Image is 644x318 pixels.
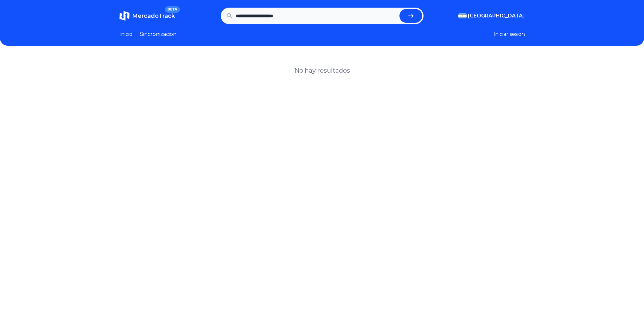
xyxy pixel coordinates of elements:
[468,12,525,20] span: [GEOGRAPHIC_DATA]
[458,13,467,18] img: Argentina
[458,12,525,20] button: [GEOGRAPHIC_DATA]
[119,11,130,21] img: MercadoTrack
[140,30,176,38] a: Sincronizacion
[165,6,180,13] span: BETA
[119,30,132,38] a: Inicio
[294,66,350,75] h1: No hay resultados
[132,12,175,19] span: MercadoTrack
[119,11,175,21] a: MercadoTrackBETA
[494,30,525,38] button: Iniciar sesion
